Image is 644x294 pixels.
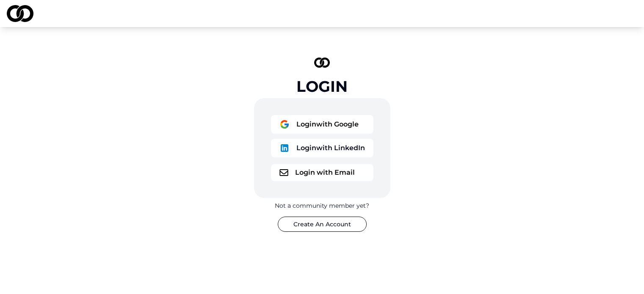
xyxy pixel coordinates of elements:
[7,5,33,22] img: logo
[271,164,373,181] button: logoLogin with Email
[296,78,348,95] div: Login
[279,143,290,153] img: logo
[279,169,288,176] img: logo
[278,217,367,232] button: Create An Account
[271,139,373,157] button: logoLoginwith LinkedIn
[314,58,330,68] img: logo
[279,119,290,129] img: logo
[271,115,373,134] button: logoLoginwith Google
[275,201,369,210] div: Not a community member yet?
